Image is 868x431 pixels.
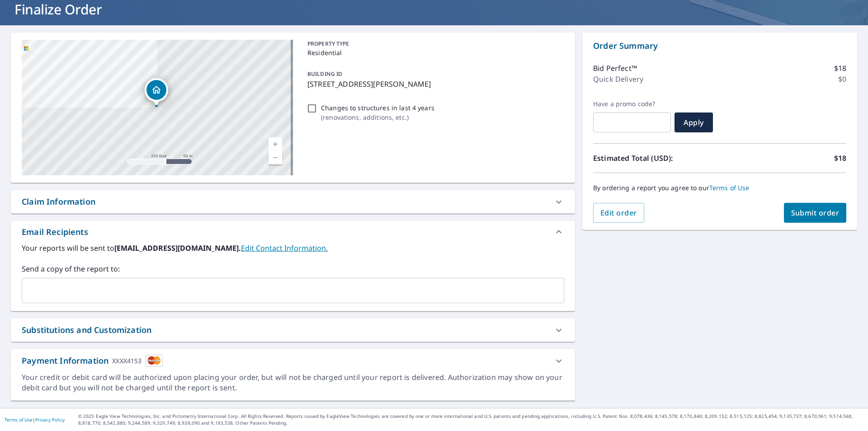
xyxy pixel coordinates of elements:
div: Claim Information [22,196,95,208]
a: Terms of Use [709,183,750,192]
p: Bid Perfect™ [593,63,637,74]
button: Edit order [593,203,644,223]
span: Submit order [791,208,840,218]
p: PROPERTY TYPE [307,40,561,48]
button: Submit order [784,203,847,223]
label: Send a copy of the report to: [22,263,564,274]
span: Apply [682,117,706,127]
p: Order Summary [593,40,846,52]
div: Email Recipients [11,221,575,243]
a: Current Level 17, Zoom Out [269,151,282,164]
span: Edit order [600,208,637,218]
b: [EMAIL_ADDRESS][DOMAIN_NAME]. [114,243,241,253]
p: ( renovations, additions, etc. ) [321,112,434,122]
div: Your credit or debit card will be authorized upon placing your order, but will not be charged unt... [22,372,564,393]
p: BUILDING ID [307,70,342,78]
p: Changes to structures in last 4 years [321,103,434,112]
p: Residential [307,48,561,57]
p: © 2025 Eagle View Technologies, Inc. and Pictometry International Corp. All Rights Reserved. Repo... [78,413,863,426]
label: Have a promo code? [593,100,671,108]
label: Your reports will be sent to [22,243,564,253]
a: EditContactInfo [241,243,328,253]
div: Substitutions and Customization [11,319,575,342]
button: Apply [675,112,713,132]
p: By ordering a report you agree to our [593,184,846,192]
p: Quick Delivery [593,74,643,84]
p: [STREET_ADDRESS][PERSON_NAME] [307,79,561,89]
a: Terms of Use [5,417,33,423]
div: XXXX4153 [112,355,142,367]
div: Payment Information [22,355,163,367]
a: Privacy Policy [35,417,65,423]
a: Current Level 17, Zoom In [269,137,282,151]
div: Dropped pin, building 1, Residential property, 8 Sherman Dr Burlington, CT 06013 [145,78,168,106]
img: cardImage [146,355,163,367]
p: $18 [834,63,846,74]
p: $18 [834,153,846,164]
div: Claim Information [11,190,575,213]
p: Estimated Total (USD): [593,153,720,164]
div: Payment InformationXXXX4153cardImage [11,349,575,372]
div: Email Recipients [22,226,88,238]
p: $0 [838,74,846,84]
p: | [5,417,65,422]
div: Substitutions and Customization [22,324,151,336]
